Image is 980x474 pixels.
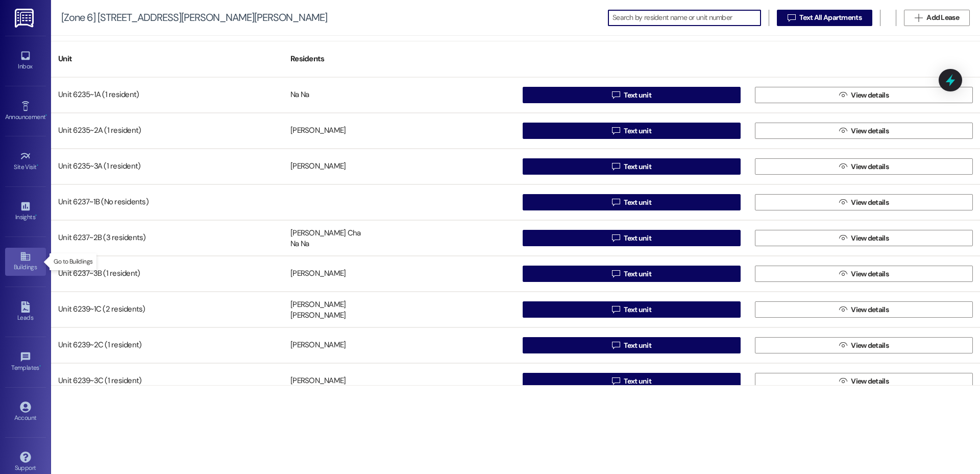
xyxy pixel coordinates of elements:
[755,266,973,282] button: View details
[61,12,327,23] div: [Zone 6] [STREET_ADDRESS][PERSON_NAME][PERSON_NAME]
[624,90,651,101] span: Text unit
[851,233,889,244] span: View details
[283,46,516,72] div: Residents
[51,156,283,177] div: Unit 6235~3A (1 resident)
[799,12,862,23] span: Text All Apartments
[290,311,346,321] div: [PERSON_NAME]
[624,161,651,172] span: Text unit
[5,348,46,376] a: Templates •
[904,10,970,26] button: Add Lease
[612,270,620,278] i: 
[523,337,741,353] button: Text unit
[624,340,651,351] span: Text unit
[523,123,741,139] button: Text unit
[51,264,283,284] div: Unit 6237~3B (1 resident)
[624,126,651,136] span: Text unit
[851,376,889,387] span: View details
[851,304,889,315] span: View details
[523,230,741,246] button: Text unit
[51,371,283,391] div: Unit 6239~3C (1 resident)
[290,161,346,172] div: [PERSON_NAME]
[54,257,92,266] p: Go to Buildings
[612,305,620,314] i: 
[45,112,47,119] span: •
[290,90,309,101] div: Na Na
[5,398,46,426] a: Account
[290,126,346,136] div: [PERSON_NAME]
[624,304,651,315] span: Text unit
[851,269,889,279] span: View details
[839,377,847,385] i: 
[290,228,360,239] div: [PERSON_NAME] Cha
[290,239,309,250] div: Na Na
[523,158,741,175] button: Text unit
[839,305,847,314] i: 
[755,337,973,353] button: View details
[755,123,973,139] button: View details
[51,228,283,248] div: Unit 6237~2B (3 residents)
[523,194,741,210] button: Text unit
[624,376,651,387] span: Text unit
[37,162,38,169] span: •
[290,340,346,351] div: [PERSON_NAME]
[612,198,620,206] i: 
[624,269,651,279] span: Text unit
[755,158,973,175] button: View details
[39,363,41,370] span: •
[839,91,847,99] i: 
[851,90,889,101] span: View details
[755,230,973,246] button: View details
[51,299,283,320] div: Unit 6239~1C (2 residents)
[51,192,283,212] div: Unit 6237~1B (No residents)
[624,233,651,244] span: Text unit
[839,341,847,349] i: 
[15,9,36,28] img: ResiDesk Logo
[755,194,973,210] button: View details
[755,373,973,389] button: View details
[51,85,283,105] div: Unit 6235~1A (1 resident)
[755,87,973,103] button: View details
[612,162,620,171] i: 
[5,47,46,75] a: Inbox
[5,298,46,326] a: Leads
[851,340,889,351] span: View details
[839,198,847,206] i: 
[290,376,346,387] div: [PERSON_NAME]
[926,12,959,23] span: Add Lease
[612,91,620,99] i: 
[839,270,847,278] i: 
[755,301,973,318] button: View details
[788,14,795,22] i: 
[612,11,761,25] input: Search by resident name or unit number
[35,212,37,219] span: •
[51,121,283,141] div: Unit 6235~2A (1 resident)
[612,341,620,349] i: 
[851,197,889,208] span: View details
[290,269,346,279] div: [PERSON_NAME]
[851,126,889,136] span: View details
[777,10,872,26] button: Text All Apartments
[839,234,847,242] i: 
[290,299,346,310] div: [PERSON_NAME]
[5,198,46,225] a: Insights •
[839,162,847,171] i: 
[839,127,847,135] i: 
[624,197,651,208] span: Text unit
[5,148,46,175] a: Site Visit •
[523,301,741,318] button: Text unit
[612,377,620,385] i: 
[523,266,741,282] button: Text unit
[5,248,46,275] a: Buildings
[51,46,283,72] div: Unit
[612,127,620,135] i: 
[915,14,922,22] i: 
[851,161,889,172] span: View details
[51,335,283,355] div: Unit 6239~2C (1 resident)
[523,87,741,103] button: Text unit
[612,234,620,242] i: 
[523,373,741,389] button: Text unit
